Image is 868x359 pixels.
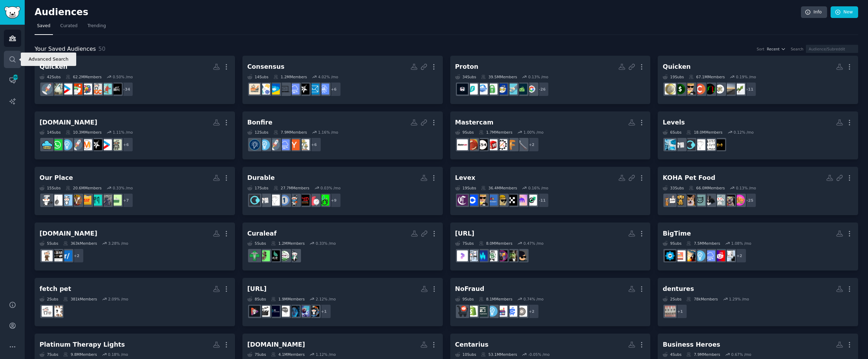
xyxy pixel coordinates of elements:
a: Durable17Subs27.7MMembers0.03% /mo+9Nutrition_HealthyhypertensionType1DiabetesHealthdiabetes_t1Fi... [242,167,443,215]
div: 53.1M Members [481,352,517,357]
img: AskCulinary [42,195,53,206]
img: cybersecurity [714,250,725,261]
img: GooglePixel [526,84,537,95]
div: 1.2M Members [273,74,307,79]
div: [URL] [455,229,475,238]
img: CryptoMoonShots [526,195,537,206]
div: 7.9M Members [686,352,720,357]
img: whatsapp [52,139,62,150]
div: Mastercam [455,118,494,127]
img: SaaS [279,139,290,150]
div: 62.2M Members [66,74,102,79]
div: 9 Sub s [455,297,474,302]
img: startups [71,139,82,150]
div: Durable [247,174,275,182]
img: options [467,250,478,261]
img: CryptoCurrency [694,84,705,95]
img: AirVPN [477,84,488,95]
img: NewYorkMMJ [249,250,260,261]
img: salesforce [269,84,280,95]
div: 1.11 % /mo [113,130,133,135]
a: [URL]7Subs8.0MMembers0.47% /mosmallstreetbetsWallStreetbetsELITESuperstonkFluentInFinanceStockMar... [450,223,651,271]
img: ecommercemarketing [506,306,517,317]
img: surfshark [467,84,478,95]
div: 7.9M Members [273,130,307,135]
span: Your Saved Audiences [35,45,96,54]
img: hypertension [308,195,319,206]
div: 8.1M Members [479,297,512,302]
div: [DOMAIN_NAME] [40,229,97,238]
a: fetch pet2Subs381kMembers2.09% /mopetinsurancereviewsPets [35,278,235,326]
div: [DOMAIN_NAME] [40,118,97,127]
img: startup [61,84,72,95]
img: AskVet [694,195,705,206]
img: diabetes [685,139,695,150]
img: Entrepreneur [259,139,270,150]
input: Audience/Subreddit [806,45,858,53]
img: Fitness [694,139,705,150]
img: Recruitment [52,250,62,261]
div: 7 Sub s [40,352,58,357]
div: 1.12 % /mo [316,352,336,357]
img: Prospero_Ai [457,250,468,261]
div: + 25 [742,193,757,208]
a: [DOMAIN_NAME]5Subs363kMembers3.28% /mo+2RecruitmentAgenciesRecruitmenthumanresources [35,223,235,271]
div: Our Place [40,174,73,182]
img: Kraken [516,195,527,206]
span: Saved [37,23,50,29]
img: CryptoMarkets [704,84,715,95]
h2: Audiences [35,7,801,18]
img: Fitness [269,195,280,206]
img: labrador [714,195,725,206]
img: KitchenConfidential [101,195,112,206]
span: Curated [60,23,78,29]
a: Trending [85,20,108,35]
img: FinancialCareers [111,84,122,95]
div: 0.33 % /mo [316,241,336,246]
img: aivideos [249,306,260,317]
img: SaaS [289,84,300,95]
a: [URL]8Subs1.9MMembers2.12% /mo+1aiArtStableDiffusionaicuriosityGenAI4allaiecosystemaivideoaivideos [242,278,443,326]
img: StockMarket [477,250,488,261]
div: 10 Sub s [455,352,476,357]
img: Crypto_Currency_News [457,195,468,206]
img: GummySearch logo [4,6,20,19]
img: Biohackers [665,139,676,150]
div: 19 Sub s [455,185,476,190]
a: Our Place15Subs20.6MMembers0.33% /mo+7cookingforbeginnersKitchenConfidentialEasy_RecipesTopSecret... [35,167,235,215]
img: wallstreetbets [685,84,695,95]
div: + 6 [119,137,133,152]
div: Curaleaf [247,229,277,238]
div: 5 Sub s [247,241,266,246]
img: shopify [467,306,478,317]
img: workout [714,139,725,150]
div: + 2 [69,248,84,263]
img: pitbulls [724,195,735,206]
img: technology [506,84,517,95]
div: 10.3M Members [66,130,102,135]
img: Easy_Recipes [91,195,102,206]
div: 34 Sub s [455,74,476,79]
div: 0.13 % /mo [736,185,756,190]
img: Machinists [467,139,478,150]
a: Levex19Subs36.4MMembers0.16% /mo+11CryptoMoonShotsKrakenOKXAltStreetBetscryptofrenzyywallstreetbe... [450,167,651,215]
a: NoFraud9Subs8.1MMembers0.74% /mo+2ShopifyeCommerceecommercemarketingecommerce_growthEntrepreneurc... [450,278,651,326]
a: New [831,6,858,18]
img: Fusion360 [506,139,517,150]
div: 0.18 % /mo [108,352,128,357]
a: dentures2Subs78kMembers1.29% /mo+1braces [658,278,858,326]
img: TopSecretRecipes [81,195,92,206]
div: 12 Sub s [247,130,269,135]
a: Consensus14Subs1.2MMembers4.02% /mo+6SaaSSalesSaaS_Email_MarketingSaaSMarketingSaaSSalesforceCare... [242,56,443,104]
img: vegastrees [279,250,290,261]
div: BigTime [663,229,691,238]
img: SaaSMarketing [91,139,102,150]
a: KOHA Pet Food33Subs66.0MMembers0.13% /mo+25awwpitbullslabradorBorderCollieAskVetcorgigoldenretrie... [658,167,858,215]
img: consulting [724,250,735,261]
div: Bonfire [247,118,272,127]
div: 15 Sub s [40,185,61,190]
a: Quicken42Subs62.2MMembers0.50% /mo+34FinancialCareersCreatorsAdviceUGCcreatorscreatorsAccountings... [35,56,235,104]
div: 0.19 % /mo [736,74,756,79]
a: Curated [58,20,80,35]
span: 368 [12,75,19,80]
